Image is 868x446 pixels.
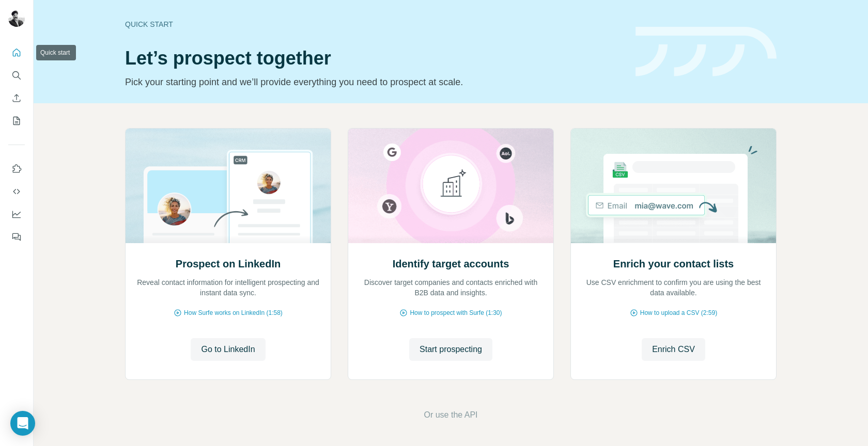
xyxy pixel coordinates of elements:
[409,338,492,361] button: Start prospecting
[8,182,25,201] button: Use Surfe API
[8,111,25,130] button: My lists
[410,308,502,317] span: How to prospect with Surfe (1:30)
[359,277,543,298] p: Discover target companies and contacts enriched with B2B data and insights.
[176,257,281,271] h2: Prospect on LinkedIn
[8,89,25,107] button: Enrich CSV
[10,411,35,436] div: Open Intercom Messenger
[613,257,734,271] h2: Enrich your contact lists
[8,228,25,246] button: Feedback
[393,257,509,271] h2: Identify target accounts
[191,338,265,361] button: Go to LinkedIn
[201,343,255,356] span: Go to LinkedIn
[8,43,25,62] button: Quick start
[8,66,25,85] button: Search
[348,129,554,243] img: Identify target accounts
[136,277,320,298] p: Reveal contact information for intelligent prospecting and instant data sync.
[125,75,623,89] p: Pick your starting point and we’ll provide everything you need to prospect at scale.
[636,27,777,77] img: banner
[8,205,25,224] button: Dashboard
[125,19,623,29] div: Quick start
[420,343,482,356] span: Start prospecting
[125,129,331,243] img: Prospect on LinkedIn
[8,10,25,27] img: Avatar
[581,277,766,298] p: Use CSV enrichment to confirm you are using the best data available.
[184,308,283,317] span: How Surfe works on LinkedIn (1:58)
[640,308,717,317] span: How to upload a CSV (2:59)
[642,338,705,361] button: Enrich CSV
[8,160,25,178] button: Use Surfe on LinkedIn
[125,48,623,69] h1: Let’s prospect together
[570,129,777,243] img: Enrich your contact lists
[652,343,695,356] span: Enrich CSV
[424,409,477,421] button: Or use the API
